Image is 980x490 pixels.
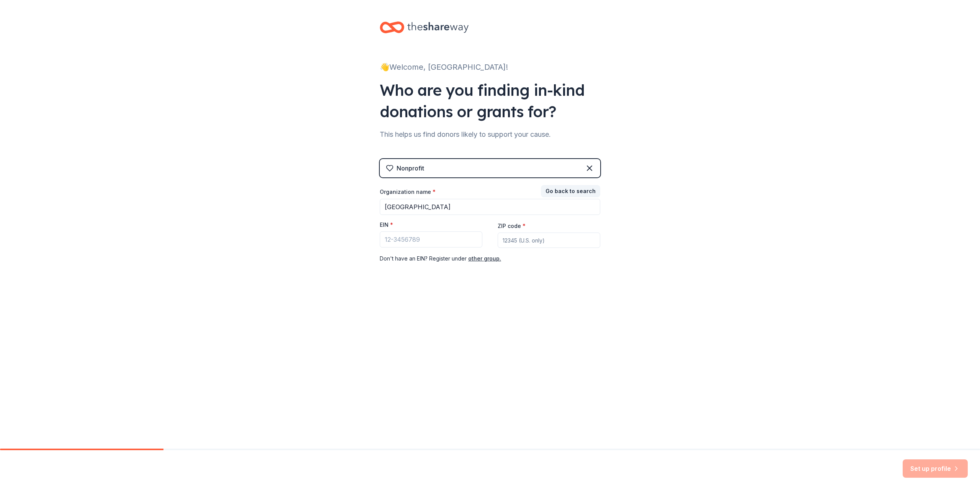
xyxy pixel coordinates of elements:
[380,128,600,141] div: This helps us find donors likely to support your cause.
[380,199,600,215] input: American Red Cross
[541,185,600,197] button: Go back to search
[380,254,600,263] div: Don ' t have an EIN? Register under
[498,222,526,230] label: ZIP code
[397,164,424,173] div: Nonprofit
[380,188,436,196] label: Organization name
[468,254,501,263] button: other group.
[380,61,600,73] div: 👋 Welcome, [GEOGRAPHIC_DATA]!
[498,233,600,248] input: 12345 (U.S. only)
[380,79,600,122] div: Who are you finding in-kind donations or grants for?
[380,221,393,229] label: EIN
[380,231,482,247] input: 12-3456789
